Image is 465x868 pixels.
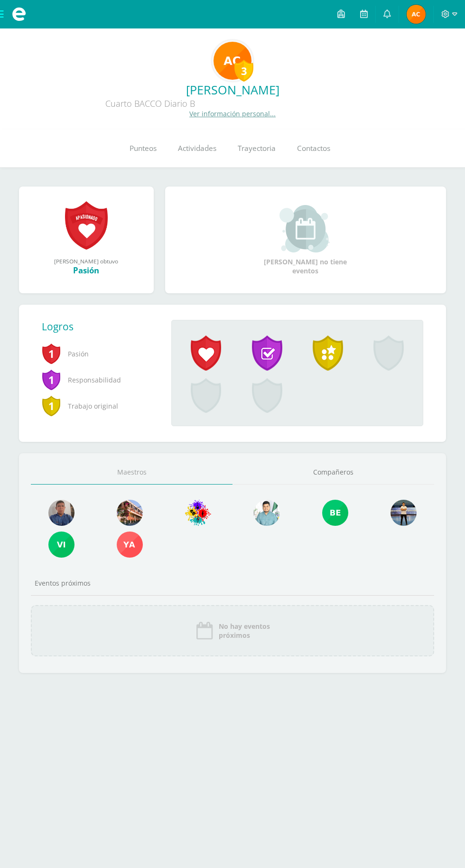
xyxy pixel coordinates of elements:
div: 3 [234,60,253,82]
a: Maestros [31,460,232,485]
img: event_small.png [279,205,331,252]
div: Logros [42,320,164,333]
a: Punteos [119,130,167,168]
span: Actividades [178,143,216,153]
span: Pasión [42,341,156,367]
span: Trayectoria [238,143,276,153]
img: 15ead7f1e71f207b867fb468c38fe54e.png [48,500,74,526]
span: Contactos [297,143,330,153]
img: ecca0b378a48b7ab4b91c770ef05ad6a.png [214,42,251,80]
span: Responsabilidad [42,367,156,393]
img: f1de0090d169917daf4d0a2768869178.png [117,532,143,558]
span: 1 [42,343,61,364]
a: Actividades [167,130,227,168]
img: 2790451410765bad2b69e4316271b4d3.png [407,5,426,24]
div: Eventos próximos [31,579,434,588]
img: event_icon.png [195,621,214,640]
a: Trayectoria [227,130,286,168]
div: [PERSON_NAME] obtuvo [28,257,144,265]
a: Contactos [286,130,341,168]
img: c41d019b26e4da35ead46476b645875d.png [322,500,348,526]
img: 0f63e8005e7200f083a8d258add6f512.png [254,500,280,526]
span: 1 [42,369,61,391]
span: Punteos [130,143,157,153]
a: Ver información personal... [189,109,276,118]
span: 1 [42,395,61,417]
img: c490b80d80e9edf85c435738230cd812.png [185,500,211,526]
span: No hay eventos próximos [219,622,270,640]
img: 62c276f9e5707e975a312ba56e3c64d5.png [391,500,417,526]
img: 86ad762a06db99f3d783afd7c36c2468.png [48,532,74,558]
div: [PERSON_NAME] no tiene eventos [258,205,353,275]
a: Compañeros [232,460,434,485]
a: [PERSON_NAME] [8,82,457,98]
div: Cuarto BACCO Diario B [8,98,292,109]
div: Pasión [28,265,144,276]
img: e29994105dc3c498302d04bab28faecd.png [117,500,143,526]
span: Trabajo original [42,393,156,419]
